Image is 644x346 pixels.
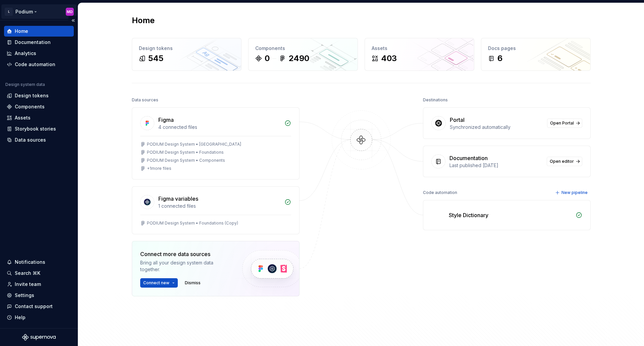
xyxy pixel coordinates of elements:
a: Assets403 [365,38,474,71]
div: Design system data [5,82,45,87]
div: 4 connected files [158,124,280,131]
div: Portal [450,116,465,124]
div: Podium [15,8,33,15]
div: 1 connected files [158,203,280,209]
a: Design tokens [4,90,74,101]
div: Data sources [132,95,158,105]
div: Notifications [15,259,45,265]
div: PODIUM Design System • [GEOGRAPHIC_DATA] [147,142,241,147]
button: New pipeline [553,188,591,197]
span: New pipeline [561,190,588,195]
div: Docs pages [488,45,584,52]
a: Open editor [547,157,582,166]
div: 0 [265,53,270,64]
div: Home [15,28,28,35]
a: Components02490 [248,38,358,71]
a: Design tokens545 [132,38,241,71]
div: Search ⌘K [15,270,40,277]
a: Home [4,26,74,37]
div: MD [67,9,73,14]
button: LPodiumMD [1,4,76,19]
svg: Supernova Logo [22,334,56,341]
button: Dismiss [182,278,204,288]
div: Components [15,103,45,110]
div: Help [15,314,25,321]
div: Contact support [15,303,53,310]
div: Code automation [423,188,457,197]
div: Components [255,45,351,52]
div: Documentation [449,154,488,162]
div: PODIUM Design System • Foundations (Copy) [147,220,238,226]
div: Synchronized automatically [450,124,543,131]
button: Collapse sidebar [68,16,78,25]
div: Documentation [15,39,51,46]
div: Figma variables [158,195,198,203]
button: Notifications [4,257,74,267]
div: PODIUM Design System • Components [147,158,225,163]
button: Search ⌘K [4,268,74,279]
a: Figma variables1 connected filesPODIUM Design System • Foundations (Copy) [132,186,300,234]
button: Help [4,312,74,323]
a: Open Portal [547,118,582,128]
button: Contact support [4,301,74,312]
a: Analytics [4,48,74,59]
div: L [5,8,13,16]
button: Connect new [140,278,178,288]
div: Analytics [15,50,36,57]
div: Figma [158,116,174,124]
div: Design tokens [139,45,234,52]
span: Open editor [550,159,574,164]
a: Documentation [4,37,74,48]
div: 403 [381,53,397,64]
a: Components [4,101,74,112]
div: 545 [148,53,163,64]
div: + 1 more files [147,166,171,171]
span: Dismiss [185,280,201,286]
div: Settings [15,292,34,299]
div: Storybook stories [15,126,56,132]
div: Data sources [15,137,46,143]
a: Code automation [4,59,74,70]
a: Storybook stories [4,123,74,134]
div: Last published [DATE] [449,162,543,169]
a: Invite team [4,279,74,290]
a: Data sources [4,135,74,145]
div: Style Dictionary [449,211,488,219]
a: Settings [4,290,74,301]
div: Invite team [15,281,41,288]
a: Figma4 connected filesPODIUM Design System • [GEOGRAPHIC_DATA]PODIUM Design System • FoundationsP... [132,107,300,180]
h2: Home [132,15,155,26]
span: Connect new [143,280,169,286]
div: 6 [497,53,502,64]
span: Open Portal [550,120,574,126]
a: Docs pages6 [481,38,591,71]
div: Code automation [15,61,55,68]
div: Connect more data sources [140,250,231,258]
div: Bring all your design system data together. [140,259,231,273]
a: Assets [4,112,74,123]
div: 2490 [288,53,309,64]
div: PODIUM Design System • Foundations [147,150,224,155]
div: Assets [15,114,31,121]
div: Assets [372,45,467,52]
div: Destinations [423,95,448,105]
div: Design tokens [15,92,49,99]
